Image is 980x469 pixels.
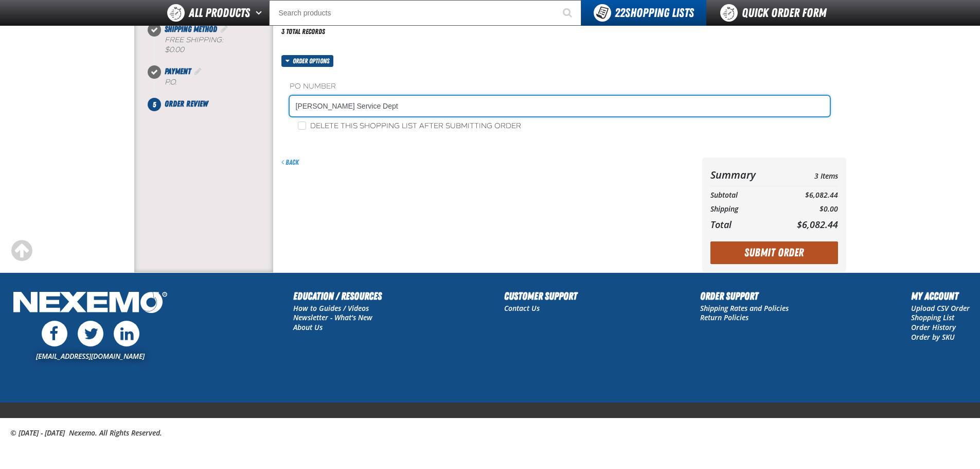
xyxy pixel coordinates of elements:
a: Upload CSV Order [911,303,970,313]
strong: $0.00 [165,45,184,54]
a: Order History [911,322,956,332]
button: Order options [281,55,334,67]
a: Shopping List [911,312,954,322]
span: Payment [165,66,191,76]
img: Nexemo Logo [10,288,170,319]
li: Payment. Step 4 of 5. Completed [154,65,273,98]
a: Edit Shipping Method [219,24,229,34]
span: Order options [293,55,333,67]
th: Summary [710,166,777,184]
span: Shopping Lists [615,6,694,20]
th: Total [710,216,777,233]
strong: 22 [615,6,625,20]
th: Shipping [710,202,777,216]
span: Order Review [165,99,208,109]
span: Shipping Method [165,24,217,34]
div: 3 total records [281,27,325,37]
div: P.O. [165,78,273,88]
a: Back [281,158,299,166]
span: $6,082.44 [797,218,838,231]
h2: My Account [911,288,970,304]
div: Free Shipping: [165,36,273,55]
a: Shipping Rates and Policies [700,303,789,313]
input: Delete this shopping list after submitting order [298,121,306,130]
li: Order Review. Step 5 of 5. Not Completed [154,98,273,110]
span: All Products [189,4,250,22]
label: PO Number [290,82,830,92]
a: Order by SKU [911,332,955,342]
a: Edit Payment [193,66,203,76]
td: $0.00 [777,202,838,216]
h2: Education / Resources [293,288,382,304]
a: Newsletter - What's New [293,312,372,322]
label: Delete this shopping list after submitting order [298,121,521,131]
a: How to Guides / Videos [293,303,369,313]
th: Subtotal [710,188,777,202]
div: Scroll to the top [10,239,33,262]
h2: Order Support [700,288,789,304]
span: 5 [148,98,161,111]
button: Submit Order [710,241,838,264]
a: About Us [293,322,323,332]
h2: Customer Support [504,288,577,304]
td: 3 Items [777,166,838,184]
a: Return Policies [700,312,749,322]
a: [EMAIL_ADDRESS][DOMAIN_NAME] [36,351,145,361]
a: Contact Us [504,303,540,313]
td: $6,082.44 [777,188,838,202]
li: Shipping Method. Step 3 of 5. Completed [154,23,273,65]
